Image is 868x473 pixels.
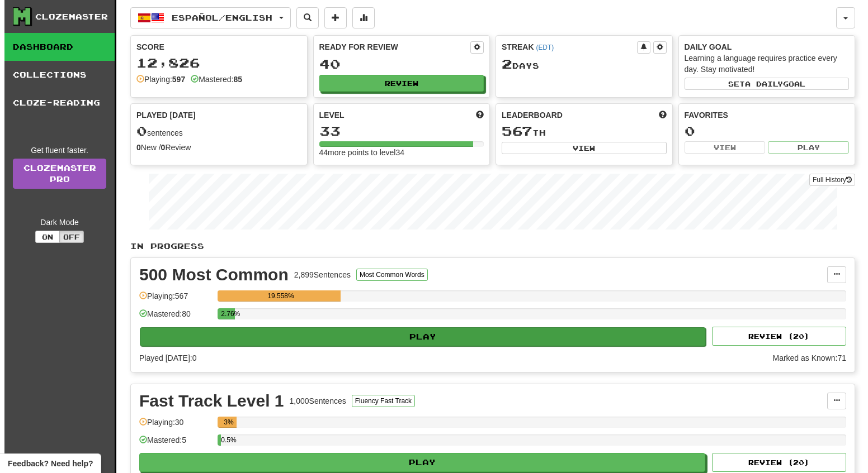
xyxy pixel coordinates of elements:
button: View [685,141,766,154]
div: 19.558% [221,290,341,302]
div: Playing: 567 [139,290,212,309]
span: 0 [136,123,147,138]
div: Mastered: 5 [139,434,212,453]
div: 40 [319,57,484,71]
button: More stats [352,7,375,28]
span: Score more points to level up [476,109,484,121]
div: Dark Mode [13,217,106,228]
div: Daily Goal [685,41,850,52]
span: This week in points, UTC [659,109,667,121]
span: 567 [502,123,532,138]
button: Full History [809,174,855,186]
div: 500 Most Common [139,266,289,283]
div: Mastered: [191,74,242,85]
div: 44 more points to level 34 [319,147,484,158]
a: ClozemasterPro [13,159,106,189]
span: 2 [502,56,512,71]
div: 12,826 [136,56,301,70]
div: Marked as Known: 71 [772,352,846,364]
button: Off [59,231,84,243]
button: Search sentences [296,7,319,28]
div: Ready for Review [319,41,471,52]
a: Collections [4,61,115,89]
div: th [502,124,667,138]
span: Played [DATE] [136,109,196,121]
div: Streak [502,41,637,52]
div: Mastered: 80 [139,308,212,327]
button: Play [139,453,705,472]
button: Play [140,327,706,346]
button: View [502,142,667,154]
a: Cloze-Reading [4,89,115,117]
button: Most Common Words [356,269,428,281]
strong: 0 [136,143,141,152]
button: On [35,231,60,243]
div: 1,000 Sentences [290,395,346,407]
div: sentences [136,124,301,138]
a: (EDT) [536,44,554,51]
button: Español/English [130,7,291,28]
strong: 85 [233,75,242,84]
div: 3% [221,417,236,428]
button: Review (20) [712,453,846,472]
button: Play [768,141,849,154]
div: Get fluent faster. [13,145,106,156]
button: Review [319,75,484,92]
a: Dashboard [4,33,115,61]
button: Fluency Fast Track [352,395,415,407]
div: Playing: [136,74,185,85]
div: Playing: 30 [139,417,212,435]
div: Fast Track Level 1 [139,393,284,409]
button: Seta dailygoal [685,78,850,90]
button: Add sentence to collection [324,7,347,28]
div: Clozemaster [35,11,108,22]
span: Played [DATE]: 0 [139,353,196,362]
div: Day s [502,57,667,71]
div: 2.76% [221,308,235,319]
strong: 0 [161,143,166,152]
div: 33 [319,124,484,138]
button: Review (20) [712,327,846,346]
div: Score [136,41,301,52]
div: 2,899 Sentences [294,269,351,280]
div: New / Review [136,142,301,153]
span: Leaderboard [502,109,563,121]
span: Español / English [172,13,272,22]
div: Favorites [685,109,850,121]
span: a daily [745,80,783,88]
strong: 597 [172,75,185,84]
p: In Progress [130,241,855,252]
span: Level [319,109,345,121]
span: Open feedback widget [8,458,93,469]
div: Learning a language requires practice every day. Stay motivated! [685,52,850,75]
div: 0 [685,124,850,138]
